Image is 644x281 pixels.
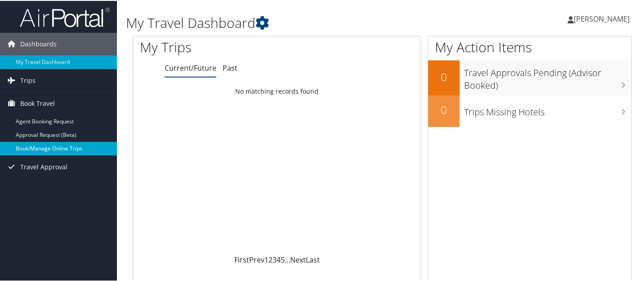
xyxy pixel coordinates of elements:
[20,91,55,114] span: Book Travel
[20,68,36,91] span: Trips
[140,37,294,56] h1: My Trips
[428,101,460,117] h2: 0
[285,254,290,264] span: …
[290,254,306,264] a: Next
[234,254,249,264] a: First
[428,95,631,126] a: 0Trips Missing Hotels
[568,5,639,32] a: [PERSON_NAME]
[165,62,216,72] a: Current/Future
[20,155,67,177] span: Travel Approval
[273,254,277,264] a: 3
[133,82,420,99] td: No matching records found
[223,62,237,72] a: Past
[306,254,320,264] a: Last
[264,254,268,264] a: 1
[428,68,460,84] h2: 0
[268,254,273,264] a: 2
[249,254,264,264] a: Prev
[126,13,468,32] h1: My Travel Dashboard
[428,37,631,56] h1: My Action Items
[574,13,630,23] span: [PERSON_NAME]
[281,254,285,264] a: 5
[20,6,110,27] img: airportal-logo.png
[464,100,631,118] h3: Trips Missing Hotels
[464,61,631,91] h3: Travel Approvals Pending (Advisor Booked)
[277,254,281,264] a: 4
[428,59,631,94] a: 0Travel Approvals Pending (Advisor Booked)
[20,32,57,54] span: Dashboards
